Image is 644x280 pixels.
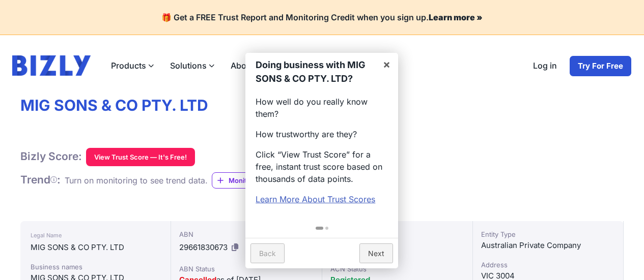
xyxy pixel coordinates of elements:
p: How well do you really know them? [256,96,388,120]
p: Click “View Trust Score” for a free, instant trust score based on thousands of data points. [256,148,388,185]
a: Learn More About Trust Scores [256,194,375,204]
a: × [375,53,398,76]
h1: Doing business with MIG SONS & CO PTY. LTD? [256,58,375,85]
a: Next [359,243,393,263]
p: How trustworthy are they? [256,128,388,140]
a: Back [250,243,285,263]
